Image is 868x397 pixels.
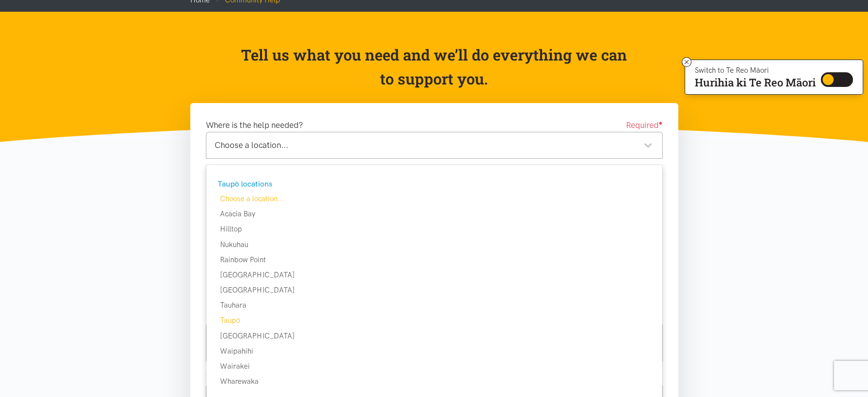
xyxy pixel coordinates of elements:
div: Waipahihi [206,345,662,357]
p: Hurihia ki Te Reo Māori [695,78,816,87]
div: [GEOGRAPHIC_DATA] [206,269,662,281]
p: Switch to Te Reo Māori [695,67,816,73]
span: Required [626,119,663,132]
div: Rainbow Point [206,254,662,266]
div: Wairakei [206,360,662,372]
div: Wharewaka [206,376,662,387]
div: [GEOGRAPHIC_DATA] [206,330,662,342]
div: Tauhara [206,299,662,311]
label: Where is the help needed? [206,119,303,132]
div: Nukuhau [206,239,662,251]
div: Choose a location... [215,139,652,152]
p: Tell us what you need and we’ll do everything we can to support you. [240,43,628,91]
div: Acacia Bay [206,208,662,220]
sup: ● [659,119,663,126]
div: Taupō locations [218,178,648,190]
div: Taupō [206,314,662,326]
div: Hilltop [206,223,662,235]
div: [GEOGRAPHIC_DATA] [206,284,662,296]
div: Choose a location... [206,193,662,205]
